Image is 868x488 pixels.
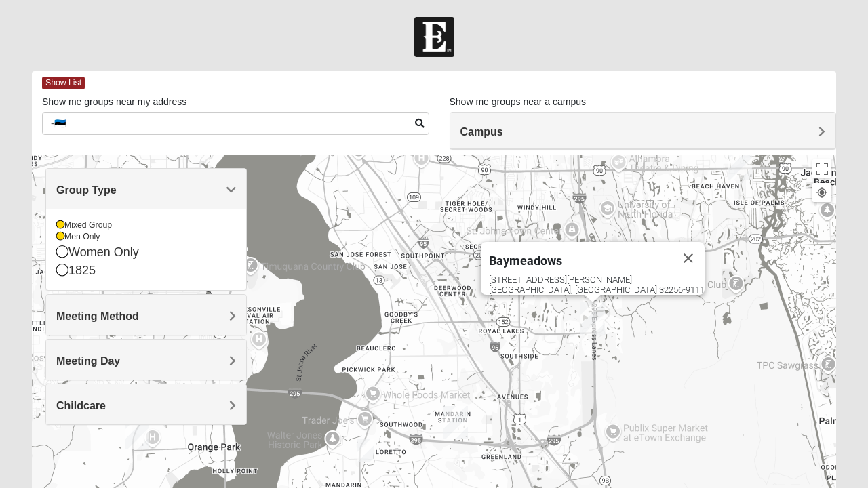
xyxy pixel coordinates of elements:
[56,262,236,280] div: 1825
[42,95,186,108] label: Show me groups near my address
[46,295,246,335] div: Meeting Method
[414,17,454,57] img: Church of Eleven22 Logo
[46,169,246,209] div: Group Type
[450,95,587,108] label: Show me groups near a campus
[438,401,473,444] div: Mandarin
[56,355,120,367] span: Meeting Day
[489,253,562,268] span: Baymeadows
[450,113,836,149] div: Campus
[722,142,757,185] div: San Pablo
[46,384,246,424] div: Childcare
[812,183,831,202] button: Your Location
[56,231,236,243] div: Men Only
[56,400,106,411] span: Childcare
[46,340,246,380] div: Meeting Day
[56,220,236,231] div: Mixed Group
[489,274,705,295] div: [STREET_ADDRESS][PERSON_NAME] [GEOGRAPHIC_DATA], [GEOGRAPHIC_DATA] 32256-9111
[42,112,429,135] input: Address
[42,77,85,89] span: Show List
[460,126,503,138] span: Campus
[672,242,705,274] button: Close
[812,159,831,178] button: Toggle fullscreen view
[56,184,117,196] span: Group Type
[352,434,379,467] div: Mixed Williams 32223
[56,310,139,322] span: Meeting Method
[575,297,610,340] div: Baymeadows
[56,243,236,262] div: Women Only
